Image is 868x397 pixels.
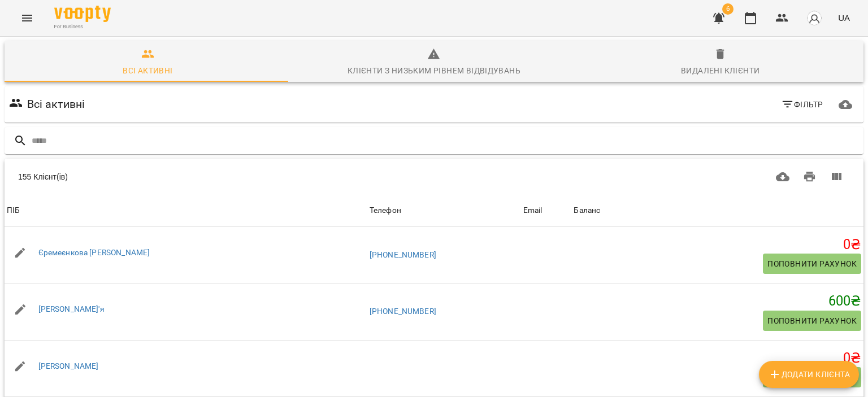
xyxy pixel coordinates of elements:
[574,204,600,217] div: Баланс
[7,204,20,217] div: ПІБ
[54,23,111,30] span: For Business
[38,361,99,370] a: [PERSON_NAME]
[763,254,861,274] button: Поповнити рахунок
[370,204,401,217] div: Sort
[7,204,20,217] div: Sort
[523,204,542,217] div: Sort
[574,236,861,254] h5: 0 ₴
[523,204,542,217] div: Email
[523,204,570,217] span: Email
[722,3,734,15] span: 6
[14,5,41,32] button: Menu
[38,304,105,313] a: [PERSON_NAME]'я
[767,314,857,328] span: Поповнити рахунок
[759,361,859,388] button: Додати клієнта
[763,311,861,331] button: Поповнити рахунок
[781,98,823,111] span: Фільтр
[796,163,823,190] button: Друк
[5,159,863,195] div: Table Toolbar
[574,204,861,217] span: Баланс
[574,350,861,367] h5: 0 ₴
[370,204,519,217] span: Телефон
[348,64,520,77] div: Клієнти з низьким рівнем відвідувань
[834,7,854,28] button: UA
[370,204,401,217] div: Телефон
[370,250,436,259] a: [PHONE_NUMBER]
[776,94,828,115] button: Фільтр
[806,10,822,26] img: avatar_s.png
[681,64,759,77] div: Видалені клієнти
[574,204,600,217] div: Sort
[27,95,85,113] h6: Всі активні
[767,257,857,271] span: Поповнити рахунок
[769,163,796,190] button: Завантажити CSV
[123,64,172,77] div: Всі активні
[823,163,850,190] button: Вигляд колонок
[370,307,436,316] a: [PHONE_NUMBER]
[18,171,419,182] div: 155 Клієнт(ів)
[7,204,365,217] span: ПІБ
[54,6,111,22] img: Voopty Logo
[574,293,861,310] h5: 600 ₴
[838,12,850,24] span: UA
[38,248,150,257] a: Єремеєнкова [PERSON_NAME]
[768,368,850,381] span: Додати клієнта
